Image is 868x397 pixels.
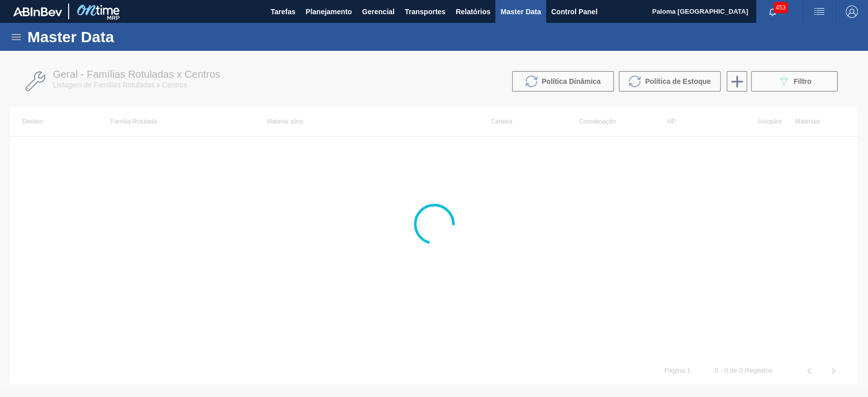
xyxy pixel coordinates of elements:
[27,31,208,43] h1: Master Data
[362,6,395,18] span: Gerencial
[756,5,789,19] button: Notificações
[271,6,295,18] span: Tarefas
[405,6,445,18] span: Transportes
[306,6,352,18] span: Planejamento
[13,7,62,16] img: TNhmsLtSVTkK8tSr43FrP2fwEKptu5GPRR3wAAAABJRU5ErkJggg==
[500,6,541,18] span: Master Data
[456,6,490,18] span: Relatórios
[551,6,597,18] span: Control Panel
[813,6,825,18] img: userActions
[846,6,858,18] img: Logout
[773,2,788,13] span: 453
